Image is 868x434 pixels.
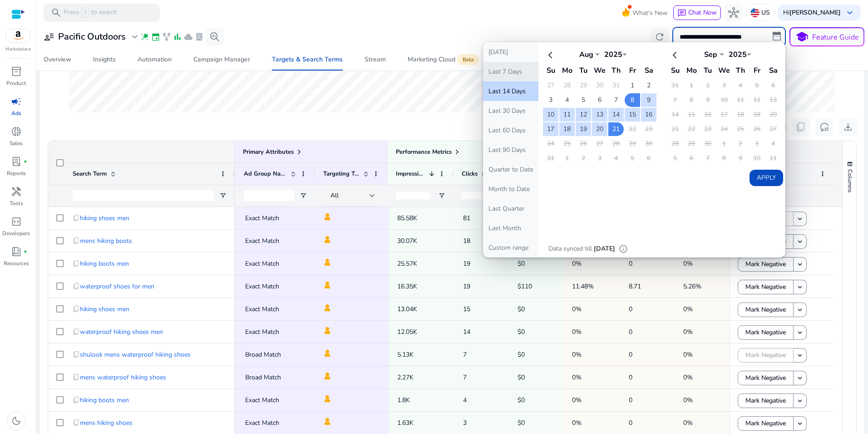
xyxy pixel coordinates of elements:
button: Mark Negative [738,371,794,385]
span: hiking boots men [80,254,129,273]
span: expand_more [129,31,140,42]
span: 0% [683,259,693,268]
mat-icon: keyboard_arrow_down [796,237,804,246]
mat-icon: keyboard_arrow_down [796,419,804,428]
p: $0 [518,391,556,409]
span: search_insights [209,31,220,42]
span: event [151,32,160,41]
span: mens waterproof hiking shoes [80,368,166,387]
p: 0% [572,414,612,432]
p: [DATE] [594,244,615,254]
p: 13.04K [397,300,447,318]
span: 81 [463,214,470,222]
p: 85.58K [397,209,447,227]
button: Last Month [483,218,538,238]
span: Exact Match [245,305,279,313]
div: Sep [697,50,724,60]
p: 5.13K [397,345,447,364]
span: 15 [463,305,470,313]
p: $0 [518,254,556,273]
span: waterproof hiking shoes men [80,323,163,341]
span: content_copy [73,373,80,381]
span: 0 [629,259,632,268]
button: Mark Negative [738,303,794,317]
button: Mark Negative [738,325,794,340]
mat-icon: keyboard_arrow_down [796,328,804,337]
span: Columns [846,169,854,192]
button: refresh [651,28,669,46]
span: Mark Negative [745,300,786,319]
span: refresh [654,31,665,42]
img: amazon.svg [6,29,30,42]
button: Mark Negative [738,416,794,431]
mat-icon: keyboard_arrow_down [796,215,804,223]
span: 0% [683,396,693,404]
span: 19 [463,282,470,291]
span: dark_mode [11,415,22,426]
span: keyboard_arrow_down [844,7,855,18]
p: Press to search [64,8,117,18]
span: inventory_2 [11,66,22,77]
button: reset_settings [815,118,833,136]
span: 7 [463,373,467,382]
span: 19 [463,259,470,268]
span: Mark Negative [745,414,786,433]
span: mens hiking boots [80,232,132,250]
p: 0% [572,391,612,409]
span: 0 [629,373,632,382]
button: Last 90 Days [483,140,538,160]
p: Marketplace [5,46,31,53]
p: 0% [572,300,612,318]
span: Performance Metrics [396,148,452,156]
button: Mark Negative [738,280,794,294]
span: waterproof shoes for men [80,277,154,296]
span: content_copy [73,237,80,244]
span: 7 [463,350,467,359]
p: $0 [518,368,556,387]
span: hiking boots men [80,391,129,409]
p: $0 [518,300,556,318]
span: Exact Match [245,328,279,336]
span: donut_small [11,126,22,137]
span: 5.26% [683,282,701,291]
span: Exact Match [245,419,279,427]
button: Last 14 Days [483,81,538,101]
img: us.svg [750,8,759,17]
p: 1.63K [397,414,447,432]
button: Mark Negative [738,348,794,363]
p: Developers [2,229,30,237]
span: content_copy [73,328,80,335]
button: Last 7 Days [483,62,538,81]
div: Automation [138,56,172,63]
div: Insights [93,56,116,63]
p: Feature Guide [812,32,859,43]
div: Targets & Search Terms [272,56,343,63]
span: lab_profile [195,32,204,41]
button: chatChat Now [673,5,721,20]
div: Stream [365,56,386,63]
p: Resources [4,259,29,267]
span: Mark Negative [745,368,786,387]
span: 14 [463,328,470,336]
div: 2025 [600,50,627,60]
span: bar_chart [173,32,182,41]
span: Exact Match [245,214,279,222]
span: 0 [629,396,632,404]
span: shulook mens waterproof hiking shoes [80,345,191,364]
button: Open Filter Menu [438,192,445,199]
span: download [843,121,853,132]
button: Month to Date [483,179,538,199]
span: Exact Match [245,282,279,291]
span: 8.71 [629,282,641,291]
div: Aug [572,50,600,60]
p: Ads [11,109,21,117]
span: 4 [463,396,467,404]
span: What's New [632,5,668,21]
p: Reports [7,169,26,177]
button: schoolFeature Guide [789,27,864,46]
span: school [795,30,809,44]
span: hiking shoes men [80,209,129,227]
span: Primary Attributes [243,148,294,156]
span: Ad Group Name [244,170,287,178]
mat-icon: keyboard_arrow_down [796,397,804,405]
